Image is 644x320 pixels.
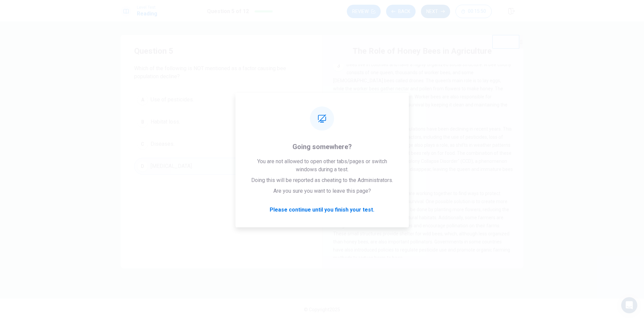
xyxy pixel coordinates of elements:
[353,46,492,56] h4: The Role of Honey Bees in Agriculture
[134,46,309,56] h4: Question 5
[137,161,148,172] div: D
[134,158,309,175] button: D[MEDICAL_DATA].
[421,5,450,18] button: Next
[151,118,180,126] span: Habitat loss.
[134,91,309,108] button: AUse of pesticides.
[304,307,340,312] span: © Copyright 2025
[151,140,174,148] span: Diseases.
[134,136,309,152] button: CDiseases.
[151,96,194,104] span: Use of pesticides.
[347,5,381,18] button: Review
[333,62,511,116] span: Bees live in colonies and have a highly organized social structure. A bee colony consists of one ...
[151,162,193,170] span: [MEDICAL_DATA].
[468,9,486,14] span: 00:15:50
[134,64,309,81] span: Which of the following is NOT mentioned as a factor causing bee population decline?
[134,113,309,130] button: BHabitat loss.
[333,126,513,180] span: Unfortunately, honey bee populations have been declining in recent years. This decline is caused ...
[207,7,249,15] h1: Question 5 of 12
[333,125,344,136] div: 4
[333,189,344,200] div: 5
[137,139,148,149] div: C
[137,10,157,18] h1: Reading
[333,60,344,71] div: 3
[137,94,148,105] div: A
[137,117,148,127] div: B
[386,5,416,18] button: Back
[621,297,637,313] div: Open Intercom Messenger
[333,191,510,261] span: Many scientists and farmers are working together to find ways to protect honey bees and ensure th...
[455,5,492,18] button: 00:15:50
[137,5,157,10] span: Level Test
